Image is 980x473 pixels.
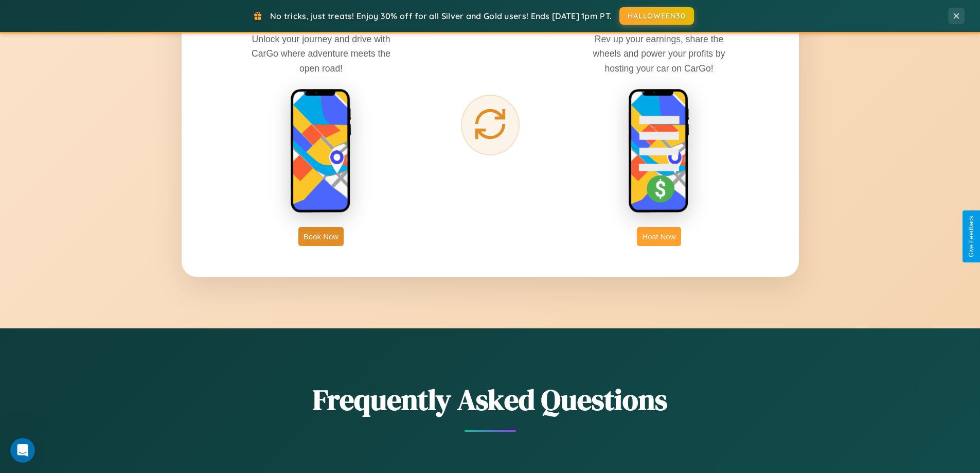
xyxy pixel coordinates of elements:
[270,11,612,21] span: No tricks, just treats! Enjoy 30% off for all Silver and Gold users! Ends [DATE] 1pm PT.
[290,89,352,214] img: rent phone
[244,32,398,75] p: Unlock your journey and drive with CarGo where adventure meets the open road!
[628,89,690,214] img: host phone
[968,216,975,257] div: Give Feedback
[298,227,344,246] button: Book Now
[10,438,35,463] iframe: Intercom live chat
[582,32,736,75] p: Rev up your earnings, share the wheels and power your profits by hosting your car on CarGo!
[182,380,799,419] h2: Frequently Asked Questions
[619,7,694,25] button: HALLOWEEN30
[637,227,681,246] button: Host Now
